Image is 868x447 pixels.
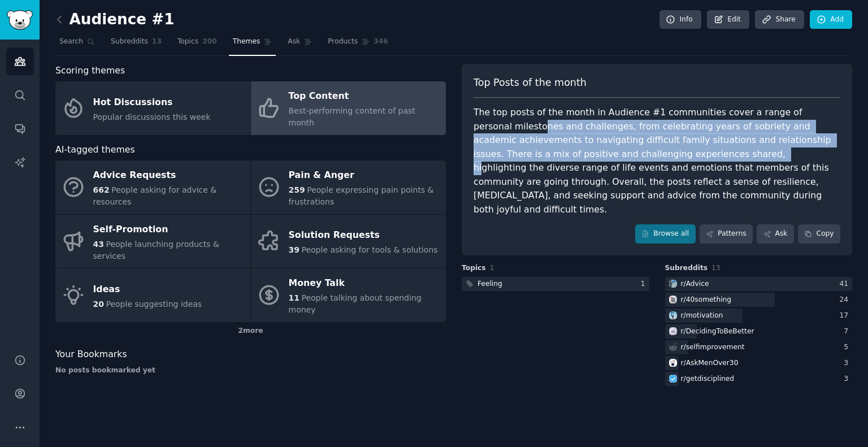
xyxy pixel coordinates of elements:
a: DecidingToBeBetterr/DecidingToBeBetter7 [665,324,853,338]
img: Advice [669,280,677,288]
span: Themes [233,37,261,47]
div: The top posts of the month in Audience #1 communities cover a range of personal milestones and ch... [474,106,840,216]
span: People suggesting ideas [106,300,202,309]
span: Subreddits [111,37,148,47]
img: DecidingToBeBetter [669,327,677,335]
a: Topics200 [173,33,221,56]
span: People asking for advice & resources [93,185,217,206]
div: 1 [641,279,649,289]
span: 662 [93,185,110,194]
div: 3 [844,358,852,368]
a: Edit [707,10,749,29]
a: Pain & Anger259People expressing pain points & frustrations [251,160,446,214]
div: r/ motivation [681,311,723,321]
div: No posts bookmarked yet [55,366,446,376]
a: Self-Promotion43People launching products & services [55,215,250,268]
img: GummySearch logo [7,10,33,30]
img: 40something [669,296,677,303]
a: Ask [284,33,316,56]
a: r/selfimprovement5 [665,340,853,354]
div: Top Content [289,88,440,106]
a: Search [55,33,99,56]
div: Money Talk [289,275,440,293]
img: getdisciplined [669,375,677,383]
a: motivationr/motivation17 [665,309,853,323]
span: 39 [289,245,300,254]
span: Topics [462,263,486,274]
img: AskMenOver30 [669,359,677,367]
a: Patterns [700,224,753,244]
a: Browse all [635,224,696,244]
a: Advicer/Advice41 [665,277,853,291]
span: 346 [374,37,388,47]
span: People launching products & services [93,240,219,261]
a: Ideas20People suggesting ideas [55,268,250,322]
span: 13 [711,264,721,272]
div: Ideas [93,280,202,298]
span: 20 [93,300,104,309]
span: Best-performing content of past month [289,106,415,127]
span: 11 [289,293,300,302]
div: Feeling [478,279,502,289]
span: Top Posts of the month [474,76,587,90]
a: Hot DiscussionsPopular discussions this week [55,81,250,135]
div: r/ getdisciplined [681,374,735,384]
button: Copy [798,224,840,244]
a: Solution Requests39People asking for tools & solutions [251,215,446,268]
div: Self-Promotion [93,220,245,238]
a: getdisciplinedr/getdisciplined3 [665,372,853,386]
a: Money Talk11People talking about spending money [251,268,446,322]
div: r/ DecidingToBeBetter [681,327,754,337]
span: People expressing pain points & frustrations [289,185,434,206]
div: 2 more [55,322,446,340]
span: AI-tagged themes [55,143,135,157]
div: r/ Advice [681,279,709,289]
a: 40somethingr/40something24 [665,293,853,307]
div: r/ AskMenOver30 [681,358,739,368]
span: Your Bookmarks [55,348,127,362]
a: Ask [757,224,794,244]
span: 259 [289,185,305,194]
a: Share [755,10,804,29]
div: r/ 40something [681,295,732,305]
span: Scoring themes [55,64,125,78]
a: Advice Requests662People asking for advice & resources [55,160,250,214]
span: People talking about spending money [289,293,422,314]
div: Pain & Anger [289,167,440,185]
a: Top ContentBest-performing content of past month [251,81,446,135]
span: Subreddits [665,263,708,274]
div: Advice Requests [93,167,245,185]
img: motivation [669,311,677,319]
div: Solution Requests [289,227,438,245]
a: Feeling1 [462,277,649,291]
div: r/ selfimprovement [681,342,745,353]
div: 17 [839,311,852,321]
a: AskMenOver30r/AskMenOver303 [665,356,853,370]
span: 43 [93,240,104,249]
span: 1 [490,264,494,272]
div: 24 [839,295,852,305]
div: 5 [844,342,852,353]
span: Products [328,37,358,47]
h2: Audience #1 [55,11,175,29]
a: Add [810,10,852,29]
span: Topics [177,37,198,47]
div: 7 [844,327,852,337]
span: Popular discussions this week [93,112,211,121]
span: People asking for tools & solutions [301,245,437,254]
a: Themes [229,33,276,56]
a: Products346 [324,33,392,56]
div: 41 [839,279,852,289]
div: 3 [844,374,852,384]
a: Info [659,10,701,29]
div: Hot Discussions [93,93,211,111]
span: Ask [288,37,300,47]
span: 200 [202,37,217,47]
span: 13 [152,37,162,47]
a: Subreddits13 [107,33,166,56]
span: Search [59,37,83,47]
